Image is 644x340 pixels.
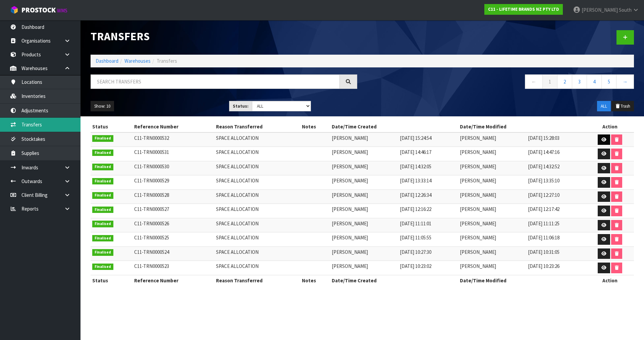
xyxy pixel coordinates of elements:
span: Finalised [92,249,113,256]
td: C11-TRN0000531 [132,147,214,161]
th: Reason Transferred [214,121,300,132]
td: SPACE ALLOCATION [214,232,300,247]
td: [PERSON_NAME] [458,161,526,175]
td: SPACE ALLOCATION [214,147,300,161]
span: Transfers [157,58,177,64]
td: C11-TRN0000526 [132,218,214,232]
td: SPACE ALLOCATION [214,218,300,232]
a: 4 [587,74,602,89]
button: Trash [611,101,634,112]
td: C11-TRN0000528 [132,189,214,204]
td: [DATE] 11:11:25 [526,218,586,232]
td: C11-TRN0000525 [132,232,214,247]
th: Reference Number [132,275,214,286]
th: Action [586,121,634,132]
th: Action [586,275,634,286]
td: [DATE] 14:32:05 [398,161,458,175]
td: [PERSON_NAME] [330,246,398,261]
a: 1 [542,74,557,89]
span: South [619,7,632,13]
td: SPACE ALLOCATION [214,161,300,175]
td: [DATE] 11:06:18 [526,232,586,247]
td: [PERSON_NAME] [458,218,526,232]
a: 3 [572,74,587,89]
a: → [616,74,634,89]
td: C11-TRN0000527 [132,204,214,218]
th: Date/Time Modified [458,121,586,132]
img: cube-alt.png [10,6,18,14]
td: [DATE] 13:35:10 [526,175,586,190]
td: C11-TRN0000524 [132,246,214,261]
td: [DATE] 14:47:16 [526,147,586,161]
td: [DATE] 14:46:17 [398,147,458,161]
span: Finalised [92,192,113,199]
td: SPACE ALLOCATION [214,246,300,261]
td: [DATE] 10:27:30 [398,246,458,261]
small: WMS [57,7,67,14]
th: Reference Number [132,121,214,132]
td: [DATE] 12:16:22 [398,204,458,218]
td: [DATE] 11:11:01 [398,218,458,232]
td: [DATE] 12:26:34 [398,189,458,204]
td: [PERSON_NAME] [330,204,398,218]
td: C11-TRN0000523 [132,261,214,275]
a: ← [525,74,543,89]
th: Status [91,275,132,286]
th: Date/Time Created [330,121,458,132]
span: Finalised [92,135,113,142]
td: [PERSON_NAME] [458,261,526,275]
td: [PERSON_NAME] [458,189,526,204]
th: Status [91,121,132,132]
a: 5 [601,74,616,89]
td: [PERSON_NAME] [458,175,526,190]
td: SPACE ALLOCATION [214,261,300,275]
input: Search transfers [91,74,340,89]
td: [PERSON_NAME] [458,246,526,261]
td: [DATE] 14:32:52 [526,161,586,175]
td: SPACE ALLOCATION [214,189,300,204]
td: [PERSON_NAME] [330,161,398,175]
td: SPACE ALLOCATION [214,175,300,190]
td: [DATE] 15:28:03 [526,132,586,147]
th: Reason Transferred [214,275,300,286]
td: [DATE] 13:33:14 [398,175,458,190]
td: [PERSON_NAME] [458,232,526,247]
td: [DATE] 15:24:54 [398,132,458,147]
span: Finalised [92,221,113,227]
span: Finalised [92,207,113,213]
span: Finalised [92,264,113,270]
span: Finalised [92,178,113,185]
nav: Page navigation [367,74,634,91]
td: C11-TRN0000532 [132,132,214,147]
td: [PERSON_NAME] [330,175,398,190]
button: Show: 10 [91,101,114,112]
span: Finalised [92,164,113,170]
strong: Status: [233,103,249,109]
td: [DATE] 10:23:02 [398,261,458,275]
td: SPACE ALLOCATION [214,204,300,218]
span: ProStock [21,6,56,14]
a: C11 - LIFETIME BRANDS NZ PTY LTD [484,4,563,15]
td: [DATE] 12:27:10 [526,189,586,204]
h1: Transfers [91,30,357,43]
td: [PERSON_NAME] [330,218,398,232]
td: C11-TRN0000529 [132,175,214,190]
a: Dashboard [96,58,118,64]
td: [PERSON_NAME] [458,147,526,161]
th: Date/Time Created [330,275,458,286]
td: [PERSON_NAME] [458,132,526,147]
td: [DATE] 11:05:55 [398,232,458,247]
th: Notes [300,121,330,132]
td: [PERSON_NAME] [330,189,398,204]
td: C11-TRN0000530 [132,161,214,175]
strong: C11 - LIFETIME BRANDS NZ PTY LTD [488,6,559,12]
td: [DATE] 10:23:26 [526,261,586,275]
a: 2 [557,74,572,89]
td: SPACE ALLOCATION [214,132,300,147]
td: [PERSON_NAME] [330,232,398,247]
th: Date/Time Modified [458,275,586,286]
td: [DATE] 12:17:42 [526,204,586,218]
span: Finalised [92,150,113,156]
td: [PERSON_NAME] [330,147,398,161]
a: Warehouses [124,58,151,64]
